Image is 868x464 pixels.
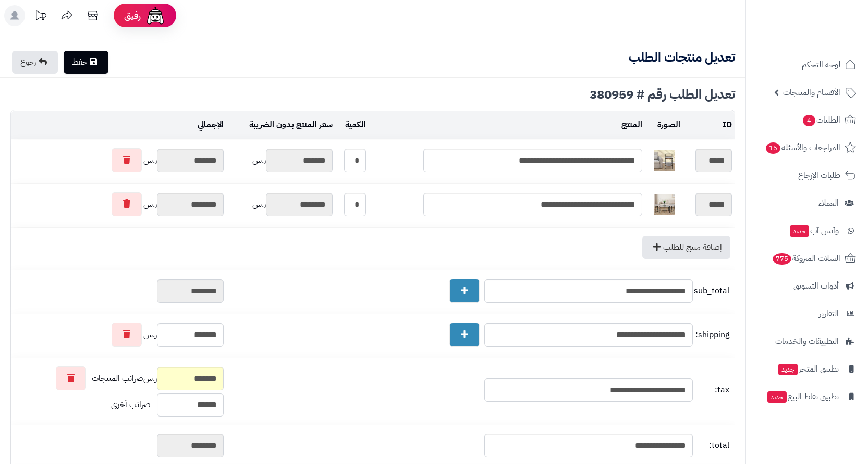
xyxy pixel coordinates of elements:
[752,191,862,216] a: العملاء
[654,194,675,215] img: 1756382107-1-40x40.jpg
[145,5,166,26] img: ai-face.png
[629,48,735,67] b: تعديل منتجات الطلب
[802,113,840,127] span: الطلبات
[752,108,862,133] a: الطلبات4
[752,273,862,299] a: أدوات التسويق
[752,246,862,271] a: السلات المتروكة775
[752,135,862,160] a: المراجعات والأسئلة15
[773,253,791,265] span: 775
[12,51,58,74] a: رجوع
[695,285,729,297] span: sub_total:
[767,391,787,403] span: جديد
[14,366,224,390] div: ر.س
[752,329,862,354] a: التطبيقات والخدمات
[783,85,840,100] span: الأقسام والمنتجات
[335,111,369,139] td: الكمية
[369,111,645,139] td: المنتج
[11,111,226,139] td: الإجمالي
[793,279,839,293] span: أدوات التسويق
[777,362,839,376] span: تطبيق المتجر
[803,115,815,126] span: 4
[752,384,862,409] a: تطبيق نقاط البيعجديد
[124,9,141,22] span: رفيق
[766,389,839,404] span: تطبيق نقاط البيع
[789,223,839,238] span: وآتس آب
[798,168,840,183] span: طلبات الإرجاع
[802,57,840,72] span: لوحة التحكم
[790,225,809,237] span: جديد
[752,356,862,382] a: تطبيق المتجرجديد
[752,218,862,243] a: وآتس آبجديد
[765,140,840,155] span: المراجعات والأسئلة
[654,150,675,171] img: 1752926963-1-40x40.jpg
[64,51,108,74] a: حفظ
[645,111,683,139] td: الصورة
[775,334,839,349] span: التطبيقات والخدمات
[229,193,333,216] div: ر.س
[752,301,862,326] a: التقارير
[226,111,335,139] td: سعر المنتج بدون الضريبة
[229,149,333,172] div: ر.س
[14,192,224,216] div: ر.س
[752,163,862,188] a: طلبات الإرجاع
[752,52,862,77] a: لوحة التحكم
[695,384,729,396] span: tax:
[819,306,839,321] span: التقارير
[14,148,224,172] div: ر.س
[92,373,143,385] span: ضرائب المنتجات
[642,236,730,259] a: إضافة منتج للطلب
[766,142,780,154] span: 15
[797,26,858,48] img: logo-2.png
[695,329,729,341] span: shipping:
[10,88,735,101] div: تعديل الطلب رقم # 380959
[695,439,729,451] span: total:
[111,398,151,411] span: ضرائب أخرى
[818,196,839,210] span: العملاء
[28,5,54,29] a: تحديثات المنصة
[14,323,224,347] div: ر.س
[772,251,840,266] span: السلات المتروكة
[683,111,735,139] td: ID
[778,364,798,375] span: جديد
